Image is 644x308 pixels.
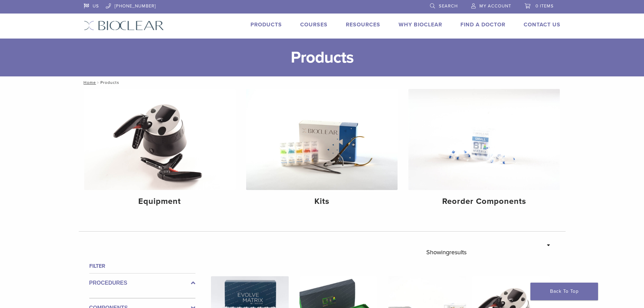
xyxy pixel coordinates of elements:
[251,21,282,28] a: Products
[530,283,598,300] a: Back To Top
[460,21,505,28] a: Find A Doctor
[300,21,328,28] a: Courses
[399,21,442,28] a: Why Bioclear
[439,3,458,9] span: Search
[252,195,392,208] h4: Kits
[89,262,195,270] h4: Filter
[246,89,398,190] img: Kits
[84,89,236,190] img: Equipment
[96,81,100,84] span: /
[84,21,164,30] img: Bioclear
[426,245,467,259] p: Showing results
[414,195,554,208] h4: Reorder Components
[408,89,560,212] a: Reorder Components
[84,89,236,212] a: Equipment
[89,279,195,287] label: Procedures
[408,89,560,190] img: Reorder Components
[479,3,511,9] span: My Account
[524,21,560,28] a: Contact Us
[90,195,230,208] h4: Equipment
[79,76,566,89] nav: Products
[346,21,380,28] a: Resources
[81,80,96,85] a: Home
[246,89,398,212] a: Kits
[535,3,554,9] span: 0 items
